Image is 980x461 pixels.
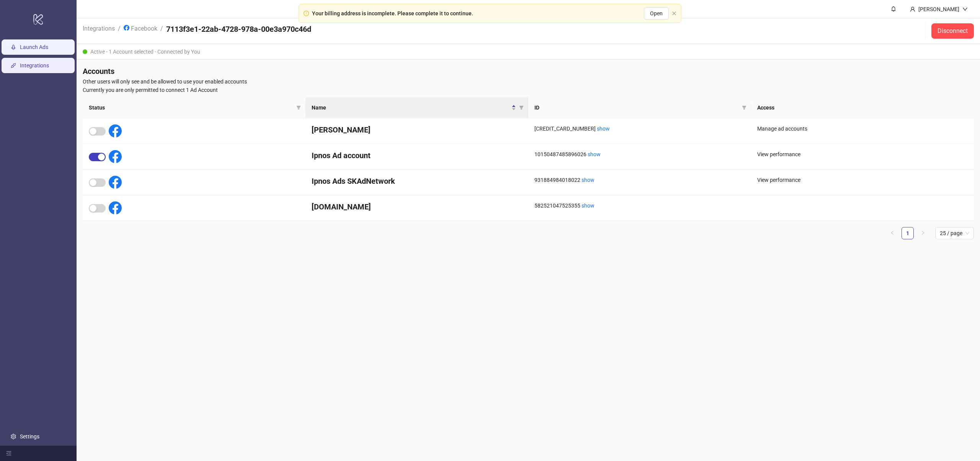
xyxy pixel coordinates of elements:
[122,24,159,32] a: Facebook
[597,126,610,132] a: show
[534,124,745,133] div: [CREDIT_CARD_NUMBER]
[296,105,301,110] span: filter
[751,97,974,118] th: Access
[644,7,669,20] button: Open
[672,11,676,16] button: close
[118,24,121,38] li: /
[891,6,896,11] span: bell
[312,124,522,135] h4: [PERSON_NAME]
[938,28,968,34] span: Disconnect
[917,227,929,239] li: Next Page
[304,11,309,16] span: exclamation-circle
[940,227,969,239] span: 25 / page
[935,227,974,239] div: Page Size
[312,103,510,112] span: Name
[89,103,293,112] span: Status
[20,62,49,69] a: Integrations
[81,24,116,32] a: Integrations
[740,102,748,113] span: filter
[890,230,895,235] span: left
[83,77,974,86] span: Other users will only see and be allowed to use your enabled accounts
[917,227,929,239] button: right
[160,24,163,38] li: /
[534,150,745,159] div: 10150487485896026
[6,451,11,456] span: menu-fold
[581,203,595,209] a: show
[757,124,968,133] div: Manage ad accounts
[83,86,974,94] span: Currently you are only permitted to connect 1 Ad Account
[166,24,311,34] h4: 7113f3e1-22ab-4728-978a-00e3a970c46d
[312,150,522,161] h4: Ipnos Ad account
[886,227,898,239] button: left
[20,433,39,440] a: Settings
[20,44,48,50] a: Launch Ads
[295,102,302,113] span: filter
[650,10,663,16] span: Open
[312,201,522,212] h4: [DOMAIN_NAME]
[519,105,524,110] span: filter
[518,102,525,113] span: filter
[757,176,968,184] div: View performance
[915,5,962,13] div: [PERSON_NAME]
[931,23,974,39] button: Disconnect
[902,227,913,239] a: 1
[672,11,676,16] span: close
[921,230,925,235] span: right
[588,151,601,157] a: show
[83,66,974,77] h4: Accounts
[305,97,528,118] th: Name
[742,105,746,110] span: filter
[77,44,980,60] div: Active - 1 Account selected - Connected by You
[886,227,898,239] li: Previous Page
[534,176,745,184] div: 931884984018022
[312,9,473,18] div: Your billing address is incomplete. Please complete it to continue.
[581,177,595,183] a: show
[534,201,745,210] div: 582521047525355
[902,227,914,239] li: 1
[757,150,968,159] div: View performance
[962,7,968,12] span: down
[534,103,739,112] span: ID
[910,7,915,12] span: user
[312,176,522,186] h4: Ipnos Ads SKAdNetwork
